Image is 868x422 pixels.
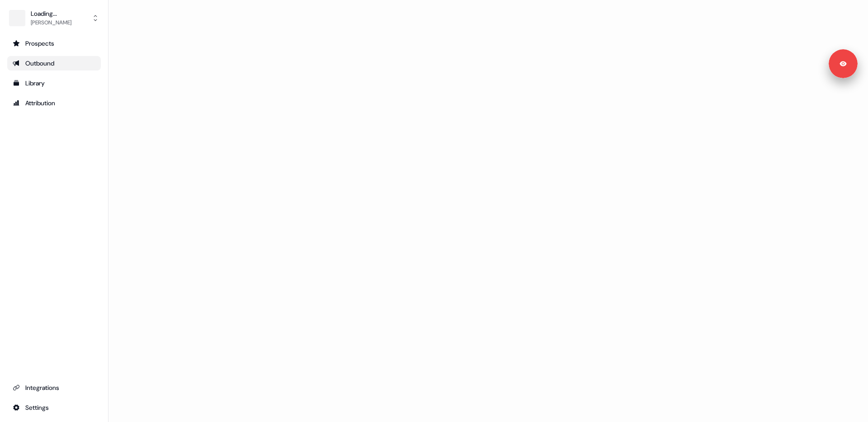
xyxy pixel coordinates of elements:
a: Go to integrations [7,400,101,415]
a: Go to integrations [7,380,101,395]
a: Go to attribution [7,96,101,110]
div: Integrations [13,383,95,392]
div: Loading... [31,9,71,18]
div: Outbound [13,59,95,68]
div: Prospects [13,39,95,48]
div: [PERSON_NAME] [31,18,71,27]
button: Loading...[PERSON_NAME] [7,7,101,29]
div: Attribution [13,98,95,108]
a: Go to outbound experience [7,56,101,70]
div: Settings [13,403,95,412]
div: Library [13,79,95,88]
a: Go to prospects [7,36,101,51]
a: Go to templates [7,76,101,90]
